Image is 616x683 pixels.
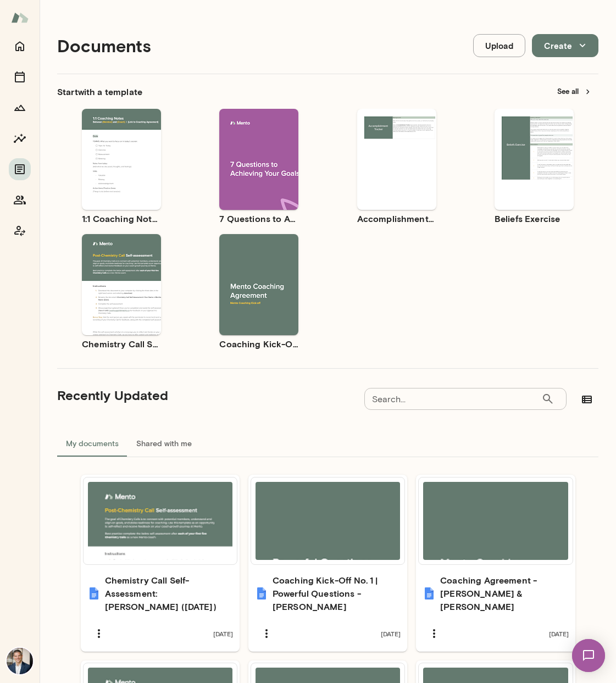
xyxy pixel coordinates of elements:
[219,212,298,225] h6: 7 Questions to Achieving Your Goals
[357,212,436,225] h6: Accomplishment Tracker
[87,587,101,600] img: Chemistry Call Self-Assessment: Mark x John (April 4, 2025)
[82,212,161,225] h6: 1:1 Coaching Notes
[549,629,569,638] span: [DATE]
[381,629,401,638] span: [DATE]
[82,337,161,351] h6: Chemistry Call Self-Assessment [Coaches only]
[57,430,127,457] button: My documents
[9,127,31,149] button: Insights
[57,386,168,404] h5: Recently Updated
[57,85,142,98] h6: Start with a template
[57,35,151,56] h4: Documents
[551,83,598,100] button: See all
[423,587,436,600] img: Coaching Agreement - Bryan & Mark
[213,629,233,638] span: [DATE]
[9,66,31,88] button: Sessions
[495,212,574,225] h6: Beliefs Exercise
[105,574,233,613] h6: Chemistry Call Self-Assessment: [PERSON_NAME] ([DATE])
[57,430,598,457] div: documents tabs
[532,34,598,57] button: Create
[11,7,29,28] img: Mento
[9,220,31,242] button: Coach app
[9,189,31,211] button: Members
[440,574,568,613] h6: Coaching Agreement - [PERSON_NAME] & [PERSON_NAME]
[7,648,33,674] img: Mark Zschocke
[219,337,298,351] h6: Coaching Kick-Off | Coaching Agreement
[9,35,31,57] button: Home
[9,158,31,180] button: Documents
[9,97,31,119] button: Growth Plan
[127,430,201,457] button: Shared with me
[255,587,268,600] img: Coaching Kick-Off No. 1 | Powerful Questions - Josiah Thompson
[473,34,525,57] button: Upload
[273,574,401,613] h6: Coaching Kick-Off No. 1 | Powerful Questions - [PERSON_NAME]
